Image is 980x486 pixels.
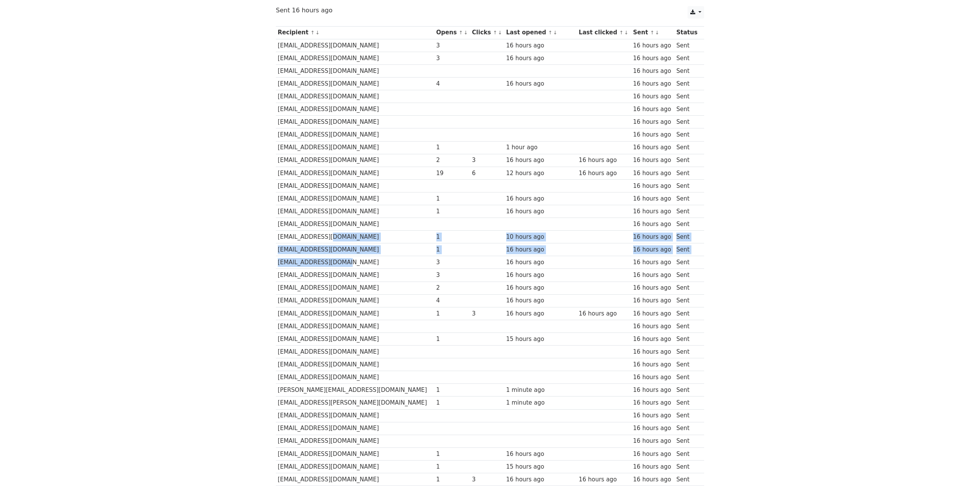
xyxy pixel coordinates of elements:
[631,26,674,39] th: Sent
[276,218,434,231] td: [EMAIL_ADDRESS][DOMAIN_NAME]
[674,346,700,358] td: Sent
[619,30,623,35] a: ↑
[633,309,673,318] div: 16 hours ago
[674,192,700,205] td: Sent
[276,128,434,141] td: [EMAIL_ADDRESS][DOMAIN_NAME]
[436,258,468,267] div: 3
[633,79,673,88] div: 16 hours ago
[276,371,434,384] td: [EMAIL_ADDRESS][DOMAIN_NAME]
[436,194,468,203] div: 1
[436,143,468,152] div: 1
[633,475,673,484] div: 16 hours ago
[504,26,577,39] th: Last opened
[633,271,673,280] div: 16 hours ago
[276,192,434,205] td: [EMAIL_ADDRESS][DOMAIN_NAME]
[276,358,434,371] td: [EMAIL_ADDRESS][DOMAIN_NAME]
[674,269,700,282] td: Sent
[674,294,700,307] td: Sent
[276,422,434,435] td: [EMAIL_ADDRESS][DOMAIN_NAME]
[436,296,468,305] div: 4
[276,256,434,269] td: [EMAIL_ADDRESS][DOMAIN_NAME]
[506,475,575,484] div: 16 hours ago
[436,462,468,471] div: 1
[674,231,700,243] td: Sent
[506,54,575,63] div: 16 hours ago
[506,462,575,471] div: 15 hours ago
[674,64,700,77] td: Sent
[674,473,700,486] td: Sent
[633,220,673,229] div: 16 hours ago
[276,141,434,154] td: [EMAIL_ADDRESS][DOMAIN_NAME]
[436,386,468,395] div: 1
[276,6,704,14] p: Sent 16 hours ago
[633,92,673,101] div: 16 hours ago
[493,30,497,35] a: ↑
[633,424,673,433] div: 16 hours ago
[674,320,700,332] td: Sent
[633,130,673,139] div: 16 hours ago
[506,296,575,305] div: 16 hours ago
[674,256,700,269] td: Sent
[674,167,700,179] td: Sent
[674,52,700,64] td: Sent
[276,52,434,64] td: [EMAIL_ADDRESS][DOMAIN_NAME]
[436,233,468,241] div: 1
[276,90,434,103] td: [EMAIL_ADDRESS][DOMAIN_NAME]
[276,179,434,192] td: [EMAIL_ADDRESS][DOMAIN_NAME]
[633,386,673,395] div: 16 hours ago
[633,169,673,178] div: 16 hours ago
[470,26,504,39] th: Clicks
[506,450,575,459] div: 16 hours ago
[472,169,502,178] div: 6
[276,282,434,294] td: [EMAIL_ADDRESS][DOMAIN_NAME]
[674,218,700,231] td: Sent
[633,245,673,254] div: 16 hours ago
[674,397,700,409] td: Sent
[276,64,434,77] td: [EMAIL_ADDRESS][DOMAIN_NAME]
[276,473,434,486] td: [EMAIL_ADDRESS][DOMAIN_NAME]
[633,258,673,267] div: 16 hours ago
[436,450,468,459] div: 1
[436,398,468,407] div: 1
[276,205,434,218] td: [EMAIL_ADDRESS][DOMAIN_NAME]
[506,194,575,203] div: 16 hours ago
[548,30,553,35] a: ↑
[633,207,673,216] div: 16 hours ago
[633,360,673,369] div: 16 hours ago
[311,30,315,35] a: ↑
[276,332,434,345] td: [EMAIL_ADDRESS][DOMAIN_NAME]
[464,30,468,35] a: ↓
[472,309,502,318] div: 3
[276,78,434,90] td: [EMAIL_ADDRESS][DOMAIN_NAME]
[276,269,434,282] td: [EMAIL_ADDRESS][DOMAIN_NAME]
[633,411,673,420] div: 16 hours ago
[633,67,673,76] div: 16 hours ago
[674,435,700,447] td: Sent
[633,41,673,50] div: 16 hours ago
[633,335,673,344] div: 16 hours ago
[674,39,700,52] td: Sent
[436,41,468,50] div: 3
[674,460,700,473] td: Sent
[633,398,673,407] div: 16 hours ago
[674,447,700,460] td: Sent
[633,462,673,471] div: 16 hours ago
[553,30,558,35] a: ↓
[674,243,700,256] td: Sent
[579,169,629,178] div: 16 hours ago
[633,373,673,382] div: 16 hours ago
[276,116,434,128] td: [EMAIL_ADDRESS][DOMAIN_NAME]
[579,156,629,165] div: 16 hours ago
[674,205,700,218] td: Sent
[506,41,575,50] div: 16 hours ago
[674,282,700,294] td: Sent
[276,167,434,179] td: [EMAIL_ADDRESS][DOMAIN_NAME]
[276,409,434,422] td: [EMAIL_ADDRESS][DOMAIN_NAME]
[276,294,434,307] td: [EMAIL_ADDRESS][DOMAIN_NAME]
[436,79,468,88] div: 4
[276,320,434,332] td: [EMAIL_ADDRESS][DOMAIN_NAME]
[633,105,673,114] div: 16 hours ago
[633,348,673,356] div: 16 hours ago
[506,79,575,88] div: 16 hours ago
[674,371,700,384] td: Sent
